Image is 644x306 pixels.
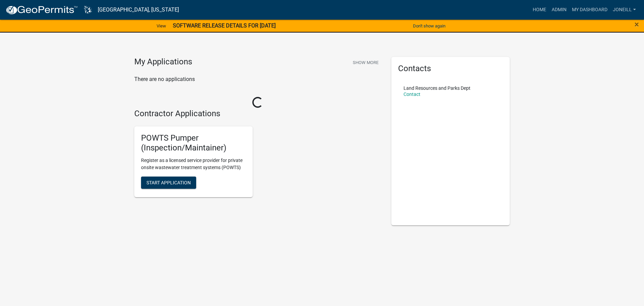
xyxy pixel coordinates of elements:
a: Contact [404,91,420,97]
h4: My Applications [134,57,192,67]
button: Don't show again [410,20,448,32]
a: Admin [549,3,569,16]
button: Show More [350,57,381,68]
span: Start Application [146,180,191,185]
h5: Contacts [398,64,503,74]
p: Register as a licensed service provider for private onsite wastewater treatment systems (POWTS) [141,157,246,171]
button: Close [635,20,639,28]
strong: SOFTWARE RELEASE DETAILS FOR [DATE] [173,22,276,29]
a: My Dashboard [569,3,610,16]
span: × [635,20,639,29]
button: Start Application [141,177,196,189]
a: [GEOGRAPHIC_DATA], [US_STATE] [98,4,179,16]
a: Home [530,3,549,16]
a: View [154,20,169,32]
img: Dodge County, Wisconsin [83,5,92,14]
p: There are no applications [134,75,381,83]
wm-workflow-list-section: Contractor Applications [134,109,381,203]
a: joneill [610,3,639,16]
h4: Contractor Applications [134,109,381,119]
h5: POWTS Pumper (Inspection/Maintainer) [141,133,246,153]
p: Land Resources and Parks Dept [404,86,470,90]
